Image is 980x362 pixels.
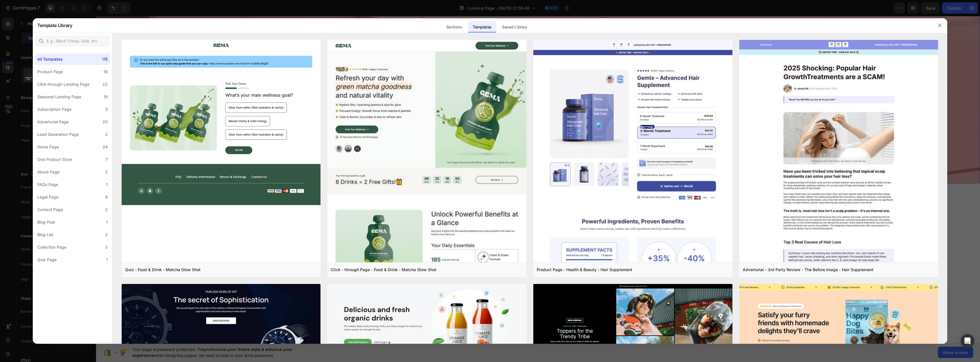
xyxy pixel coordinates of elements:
div: 23 [620,282,634,291]
div: About Page [37,169,60,175]
div: 3 [105,169,108,175]
div: 19 [595,282,604,291]
div: Quiz - Food & Drink - Matcha Glow Shot [125,266,201,273]
div: Sections [442,21,466,33]
div: 2 [105,231,108,238]
div: 115 [102,56,108,63]
p: We are firm believers that comfort equals confidence. [272,117,437,124]
p: There are many variations of passages of Lorem Ipsum available, but the majority have suffered al... [587,254,739,268]
div: Advertorial - 3rd Party Review - The Before Image - Hair Supplement [743,266,873,273]
div: Subscription Page [37,106,72,113]
div: Shop Swimwear [291,133,331,140]
div: Quiz Page [37,256,57,263]
div: 22 [103,81,108,88]
div: Lead Generation Page [37,131,79,138]
div: 2 [105,131,108,138]
div: 1 [106,181,108,188]
div: Product Page [37,68,63,75]
strong: Made just for you [272,91,406,110]
div: Collection Page [37,244,66,251]
div: Click - through Page - Food & Drink - Matcha Glow Shot [331,266,436,273]
div: 1 [106,219,108,226]
div: 16 [103,68,108,75]
div: One Product Store [37,156,72,163]
div: FAQs Page [37,181,58,188]
div: 24 [103,144,108,150]
button: Shop Swimwear [271,130,350,143]
div: 3 [105,244,108,251]
p: Mins [650,292,659,296]
div: Product Page - Health & Beauty - Hair Supplement [537,266,632,273]
div: Contact Page [37,206,63,213]
div: 19 [103,93,108,100]
div: 59 [650,282,659,291]
p: Days [595,292,604,296]
div: Home Page [37,144,59,150]
img: quiz-1.png [122,40,321,205]
div: 28 [675,282,685,291]
div: Legal Page [37,194,58,201]
div: Templates [468,21,496,33]
div: 7 [105,156,108,163]
div: Open Intercom Messenger [961,334,974,348]
div: 1 [106,256,108,263]
input: E.g.: Black Friday, Sale, etc. [35,35,110,47]
div: 2 [105,206,108,213]
div: Saved Library [497,21,532,33]
div: All Templates [37,56,62,63]
div: Seasonal Landing Page [37,93,81,100]
p: Happy [58,324,385,336]
div: Click-through Landing Page [37,81,89,88]
div: Blog Post [37,219,55,226]
p: (2000+) REVIEWS [297,81,328,87]
p: Secs [675,292,685,296]
h2: Template Library [37,18,72,33]
div: 5 [105,106,108,113]
div: 20 [103,118,108,125]
p: Hours [620,292,634,296]
div: Blog List [37,231,53,238]
div: Drop element here [518,110,548,114]
div: 4 [105,194,108,201]
div: Advertorial Page [37,118,69,125]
